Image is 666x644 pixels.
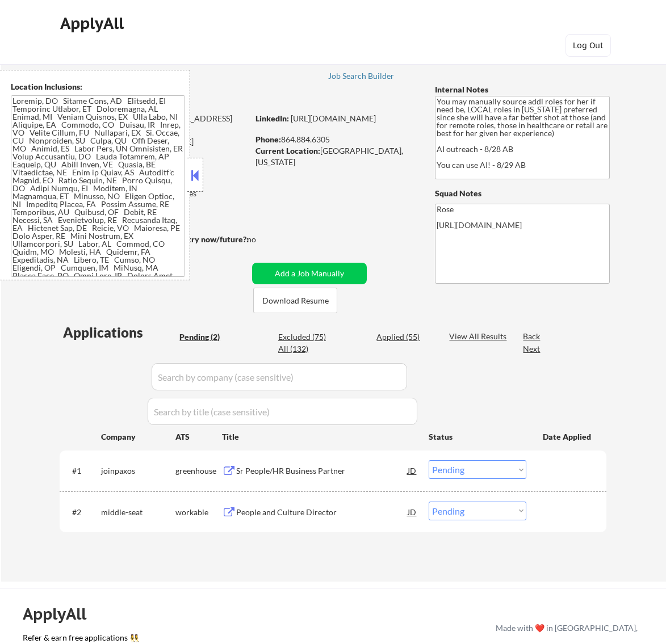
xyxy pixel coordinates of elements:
div: [GEOGRAPHIC_DATA], [US_STATE] [255,145,416,167]
a: Job Search Builder [328,71,395,83]
div: 864.884.6305 [255,134,416,145]
div: ApplyAll [60,14,127,33]
div: #1 [72,465,92,477]
div: Applied (55) [376,331,433,343]
strong: Current Location: [255,146,320,155]
div: Company [101,431,175,443]
input: Search by title (case sensitive) [148,398,417,425]
button: Log Out [566,34,611,57]
div: Location Inclusions: [11,81,186,92]
div: Title [222,431,418,443]
div: People and Culture Director [236,507,408,518]
div: Excluded (75) [278,331,335,343]
div: ApplyAll [23,604,99,624]
strong: Phone: [255,134,281,144]
div: Status [429,426,526,447]
a: [URL][DOMAIN_NAME] [291,113,376,123]
div: Next [523,343,541,355]
button: Add a Job Manually [252,263,367,284]
div: ATS [175,431,222,443]
div: #2 [72,507,92,518]
div: Applications [63,326,175,339]
div: Back [523,331,541,342]
div: greenhouse [175,465,222,477]
div: Squad Notes [435,188,610,199]
input: Search by company (case sensitive) [152,363,407,390]
div: All (132) [278,343,335,355]
div: View All Results [449,331,510,342]
div: no [247,234,279,245]
button: Download Resume [253,288,337,313]
div: JD [407,460,418,481]
div: joinpaxos [101,465,175,477]
div: Date Applied [543,431,593,443]
strong: LinkedIn: [255,113,289,123]
div: middle-seat [101,507,175,518]
div: Job Search Builder [328,72,395,80]
div: JD [407,502,418,522]
div: Pending (2) [179,331,236,343]
div: Internal Notes [435,84,610,95]
div: workable [175,507,222,518]
div: Sr People/HR Business Partner [236,465,408,477]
